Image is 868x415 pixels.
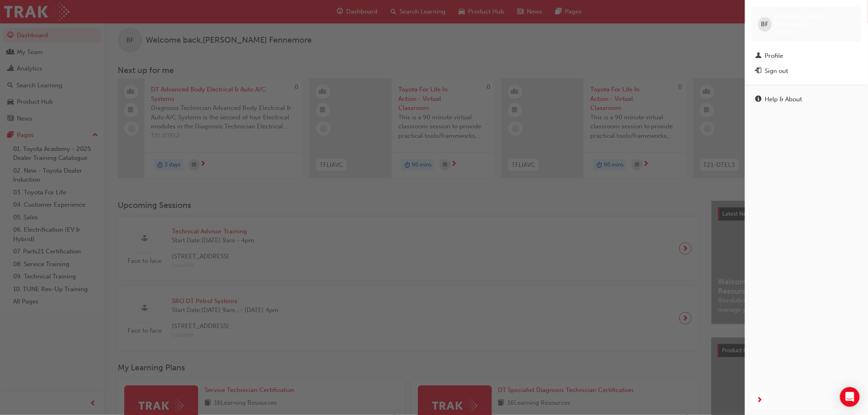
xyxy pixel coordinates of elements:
span: info-icon [756,96,762,103]
button: Sign out [752,64,861,79]
span: [PERSON_NAME] Fennemore [775,13,855,28]
span: next-icon [757,395,763,406]
div: Help & About [765,95,802,104]
span: 647018 [775,28,794,35]
a: Help & About [752,92,861,107]
div: Profile [765,51,783,61]
span: man-icon [756,52,762,60]
span: BF [761,20,769,29]
div: Sign out [765,66,788,76]
a: Profile [752,48,861,64]
div: Open Intercom Messenger [840,387,860,407]
span: exit-icon [756,68,762,75]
